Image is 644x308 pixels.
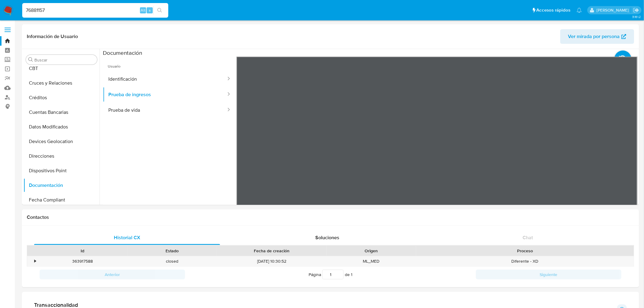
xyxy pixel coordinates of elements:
[42,248,123,254] div: Id
[34,258,36,264] div: •
[27,214,634,220] h1: Contactos
[27,33,78,40] h1: Información de Usuario
[23,134,100,149] button: Devices Geolocation
[537,7,571,13] span: Accesos rápidos
[114,234,140,241] span: Historial CX
[34,57,95,63] input: Buscar
[23,120,100,134] button: Datos Modificados
[560,29,634,44] button: Ver mirada por persona
[309,270,352,279] span: Página de
[153,6,166,15] button: search-icon
[22,6,168,14] input: Buscar usuario o caso...
[568,29,620,44] span: Ver mirada por persona
[28,57,33,62] button: Buscar
[351,271,352,278] span: 1
[420,248,630,254] div: Proceso
[597,7,631,13] p: gregorio.negri@mercadolibre.com
[633,7,639,13] a: Salir
[316,234,340,241] span: Soluciones
[127,256,217,266] div: closed
[40,270,185,279] button: Anterior
[23,193,100,207] button: Fecha Compliant
[23,178,100,193] button: Documentación
[23,90,100,105] button: Créditos
[141,7,145,13] span: Alt
[149,7,151,13] span: s
[327,256,416,266] div: ML_MED
[577,8,582,13] a: Notificaciones
[23,76,100,90] button: Cruces y Relaciones
[23,61,100,76] button: CBT
[331,248,412,254] div: Origen
[523,234,533,241] span: Chat
[23,105,100,120] button: Cuentas Bancarias
[221,248,322,254] div: Fecha de creación
[23,163,100,178] button: Dispositivos Point
[476,270,621,279] button: Siguiente
[217,256,327,266] div: [DATE] 10:30:52
[23,149,100,163] button: Direcciones
[38,256,127,266] div: 363917588
[416,256,634,266] div: Diferente - XD
[131,248,212,254] div: Estado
